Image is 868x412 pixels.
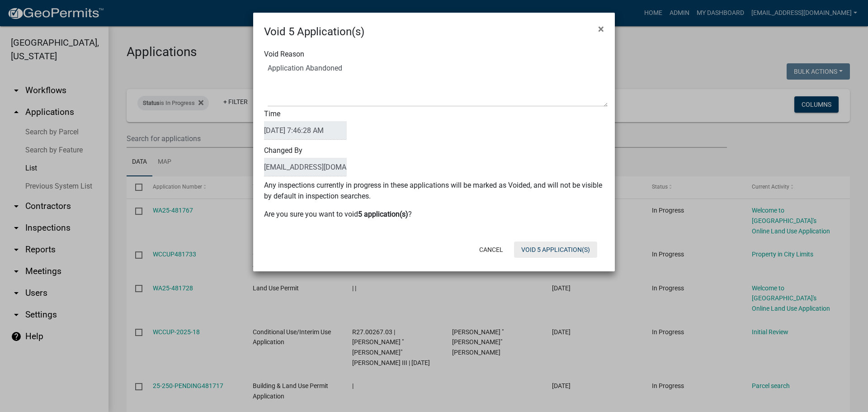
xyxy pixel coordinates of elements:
[358,210,408,218] b: 5 application(s)
[264,158,347,176] input: BulkActionUser
[264,110,347,140] label: Time
[264,24,364,40] h4: Void 5 Application(s)
[264,180,604,202] p: Any inspections currently in progress in these applications will be marked as Voided, and will no...
[264,147,347,176] label: Changed By
[514,242,597,258] button: Void 5 Application(s)
[264,209,604,220] p: Are you sure you want to void ?
[472,242,510,258] button: Cancel
[268,62,608,107] textarea: Void Reason
[264,121,347,140] input: DateTime
[598,23,604,35] span: ×
[264,51,304,58] label: Void Reason
[591,16,611,42] button: Close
